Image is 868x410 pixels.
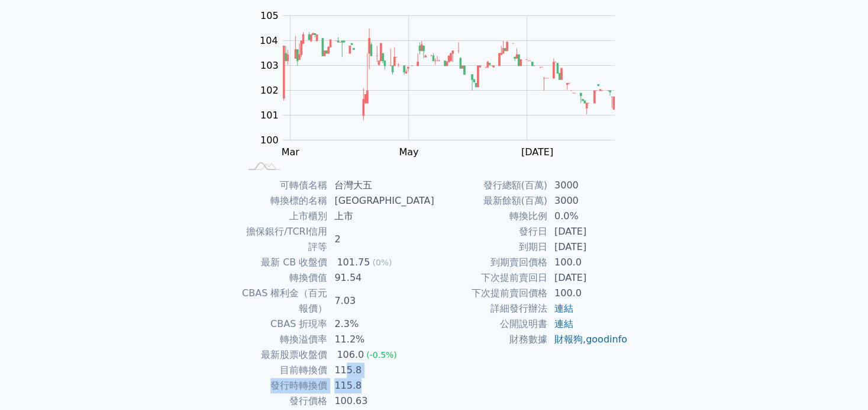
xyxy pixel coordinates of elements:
td: 下次提前賣回日 [434,270,547,286]
td: 轉換比例 [434,209,547,224]
td: 91.54 [327,270,434,286]
a: 連結 [554,318,573,329]
td: 11.2% [327,332,434,347]
span: (0%) [372,258,392,267]
div: 101.75 [334,255,372,270]
td: 100.0 [547,286,628,301]
td: 到期日 [434,239,547,255]
tspan: 105 [260,10,279,21]
span: (-0.5%) [366,350,397,360]
td: 台灣大五 [327,178,434,193]
td: 最新餘額(百萬) [434,193,547,209]
tspan: 103 [260,60,279,71]
td: 2 [327,224,434,255]
td: 115.8 [327,363,434,378]
td: 發行時轉換價 [240,378,328,393]
tspan: [DATE] [521,146,553,158]
td: 最新股票收盤價 [240,347,328,363]
td: 上市 [327,209,434,224]
td: 發行日 [434,224,547,239]
td: 擔保銀行/TCRI信用評等 [240,224,328,255]
g: Series [283,28,614,120]
td: 發行價格 [240,393,328,409]
td: 最新 CB 收盤價 [240,255,328,270]
td: 上市櫃別 [240,209,328,224]
td: , [547,332,628,347]
div: 106.0 [334,347,366,363]
td: CBAS 折現率 [240,316,328,332]
td: 財務數據 [434,332,547,347]
td: 3000 [547,193,628,209]
td: 2.3% [327,316,434,332]
td: 目前轉換價 [240,363,328,378]
td: 100.63 [327,393,434,409]
td: [DATE] [547,239,628,255]
td: CBAS 權利金（百元報價） [240,286,328,316]
td: 115.8 [327,378,434,393]
tspan: May [399,146,418,158]
tspan: 100 [260,134,279,146]
a: 連結 [554,303,573,314]
td: 發行總額(百萬) [434,178,547,193]
tspan: 104 [260,35,278,46]
td: 可轉債名稱 [240,178,328,193]
td: 轉換標的名稱 [240,193,328,209]
td: [DATE] [547,224,628,239]
a: goodinfo [586,334,627,345]
td: 100.0 [547,255,628,270]
tspan: 102 [260,85,279,96]
td: 7.03 [327,286,434,316]
td: 公開說明書 [434,316,547,332]
tspan: Mar [281,146,299,158]
td: 0.0% [547,209,628,224]
td: 轉換溢價率 [240,332,328,347]
td: 到期賣回價格 [434,255,547,270]
td: 下次提前賣回價格 [434,286,547,301]
td: 轉換價值 [240,270,328,286]
td: [GEOGRAPHIC_DATA] [327,193,434,209]
g: Chart [253,10,632,158]
td: [DATE] [547,270,628,286]
td: 詳細發行辦法 [434,301,547,316]
tspan: 101 [260,110,279,121]
td: 3000 [547,178,628,193]
a: 財報狗 [554,334,583,345]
